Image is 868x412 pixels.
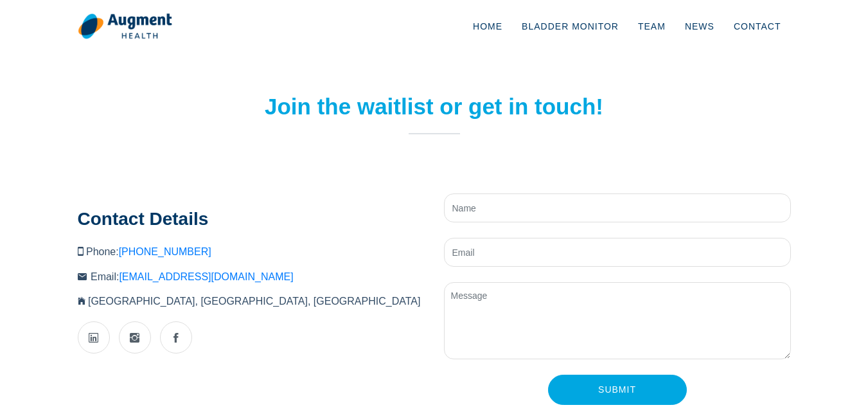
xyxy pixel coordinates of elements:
a: [EMAIL_ADDRESS][DOMAIN_NAME] [119,271,293,282]
a: [PHONE_NUMBER] [119,246,211,257]
h2: Join the waitlist or get in touch! [261,93,608,120]
a: Bladder Monitor [512,5,628,48]
a: News [675,5,724,48]
img: logo [78,13,172,40]
span: Email: [91,271,294,282]
a: Team [628,5,675,48]
input: Submit [548,375,687,405]
span: Phone: [86,246,211,257]
h3: Contact Details [78,208,425,230]
input: Email [444,238,791,267]
a: Home [463,5,512,48]
input: Name [444,193,791,222]
span: [GEOGRAPHIC_DATA], [GEOGRAPHIC_DATA], [GEOGRAPHIC_DATA] [88,296,420,307]
a: Contact [724,5,791,48]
